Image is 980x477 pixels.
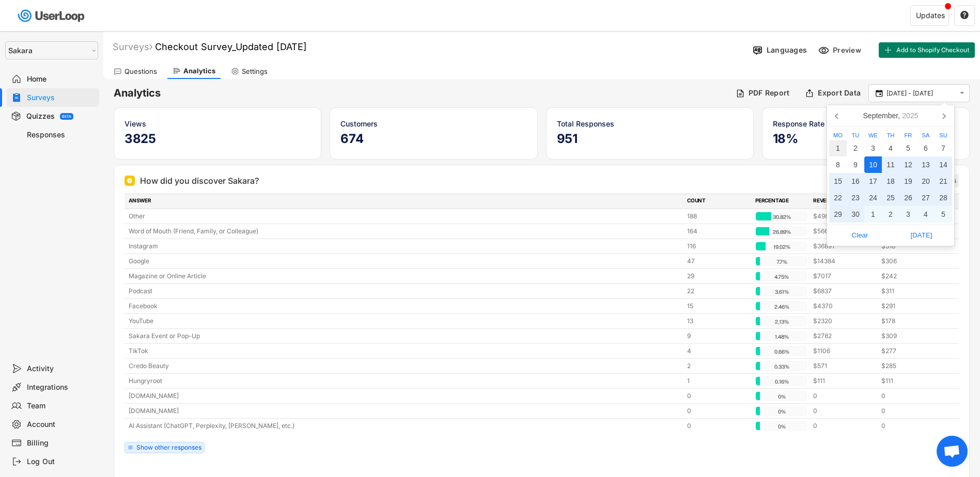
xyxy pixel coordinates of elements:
div: Updates [916,12,945,19]
div: Credo Beauty [129,361,681,371]
div: 13 [917,156,935,173]
button: Add to Shopify Checkout [879,42,975,58]
div: Export Data [818,88,861,98]
div: 0 [813,391,875,401]
div: 13 [687,316,749,326]
div: Account [27,420,95,430]
div: $309 [881,331,943,341]
div: 0% [758,392,805,401]
div: $36891 [813,242,875,251]
div: Surveys [113,41,152,53]
div: 30.82% [758,212,805,221]
div: 26 [899,189,917,206]
div: Fr [899,133,917,138]
div: 4 [917,206,935,222]
div: Hungryroot [129,376,681,386]
div: 0 [687,391,749,401]
div: 4.75% [758,272,805,281]
div: Su [935,133,952,138]
span: Add to Shopify Checkout [896,47,970,53]
div: Analytics [183,67,215,75]
div: $2320 [813,316,875,326]
div: Other [129,212,681,221]
div: $56682 [813,227,875,236]
div: COUNT [687,197,749,206]
div: $6837 [813,287,875,296]
div: 25 [882,189,899,206]
text:  [876,88,883,98]
div: 2.13% [758,317,805,326]
div: 17 [864,173,882,189]
div: 22 [829,189,847,206]
button: Clear [829,227,891,244]
div: 2.46% [758,302,805,311]
div: 164 [687,227,749,236]
div: 0 [813,421,875,431]
div: 5 [935,206,952,222]
div: Th [882,133,899,138]
div: 15 [829,173,847,189]
div: Podcast [129,287,681,296]
div: Response Rate [773,118,959,129]
div: 2 [882,206,899,222]
div: 2 [687,361,749,371]
div: 5 [899,140,917,156]
div: Integrations [27,383,95,392]
div: $318 [881,242,943,251]
div: Facebook [129,301,681,311]
text:  [960,89,965,98]
div: Preview [833,45,864,55]
div: 11 [882,156,899,173]
div: 0 [881,406,943,416]
div: 1 [687,376,749,386]
div: Log Out [27,457,95,467]
div: $285 [881,361,943,371]
div: 0 [881,421,943,431]
div: 9 [687,331,749,341]
img: userloop-logo-01.svg [15,5,88,26]
div: REVENUE [813,197,875,206]
h5: 951 [557,131,743,147]
div: 3.61% [758,287,805,296]
div: $111 [881,376,943,386]
div: 3 [899,206,917,222]
div: 7.7% [758,257,805,266]
div: 14 [935,156,952,173]
div: Magazine or Online Article [129,272,681,281]
div: $111 [813,376,875,386]
div: 47 [687,257,749,266]
div: PDF Report [749,88,790,98]
font: Checkout Survey_Updated [DATE] [155,41,307,52]
div: 2 [847,140,864,156]
div: September, [859,107,923,124]
button:  [957,89,967,98]
div: 22 [687,287,749,296]
div: Tu [847,133,864,138]
div: 29 [687,272,749,281]
div: $2782 [813,331,875,341]
div: $306 [881,257,943,266]
div: [DOMAIN_NAME] [129,406,681,416]
div: 16 [847,173,864,189]
div: How did you discover Sakara? [140,174,259,187]
div: 0.16% [758,377,805,386]
div: 15 [687,301,749,311]
div: 4 [882,140,899,156]
div: 19 [899,173,917,189]
div: Billing [27,438,95,448]
div: 30 [847,206,864,222]
div: 10 [864,156,882,173]
div: $291 [881,301,943,311]
div: Open chat [937,436,968,467]
div: Responses [27,130,95,140]
div: Word of Mouth (Friend, Family, or Colleague) [129,227,681,236]
div: $49848 [813,212,875,221]
div: 0 [687,406,749,416]
div: 116 [687,242,749,251]
div: Mo [829,133,847,138]
div: 1.48% [758,332,805,341]
div: 28 [935,189,952,206]
div: Sa [917,133,935,138]
div: 4 [687,346,749,356]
